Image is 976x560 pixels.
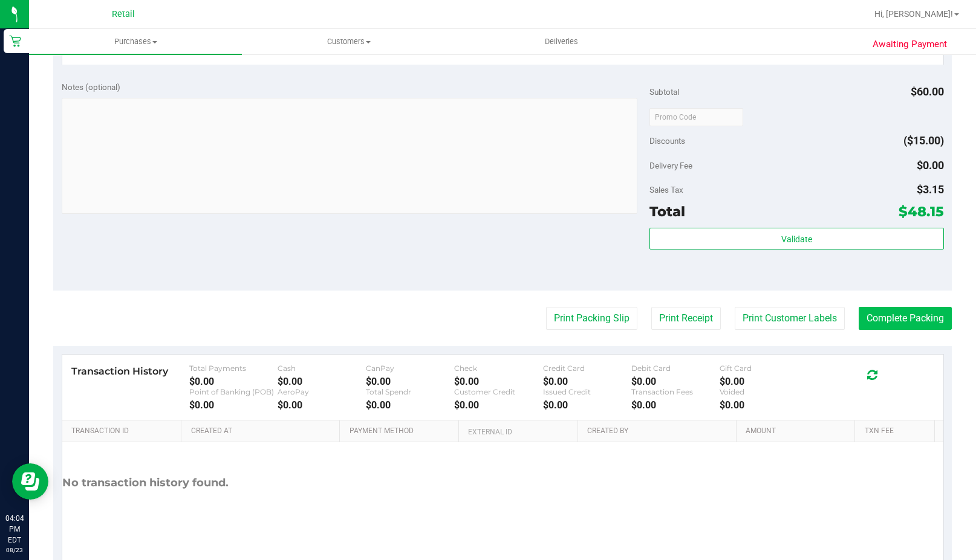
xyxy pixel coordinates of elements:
span: Notes (optional) [62,82,120,92]
div: $0.00 [366,376,454,387]
button: Print Customer Labels [735,307,845,330]
a: Txn Fee [865,426,930,436]
input: Promo Code [649,108,743,126]
button: Print Receipt [651,307,721,330]
div: $0.00 [543,376,631,387]
span: Validate [781,234,812,244]
div: Issued Credit [543,387,631,396]
inline-svg: Retail [9,35,21,47]
span: $3.15 [917,183,944,196]
div: $0.00 [189,376,278,387]
span: Awaiting Payment [873,37,947,51]
div: $0.00 [720,399,808,411]
button: Validate [649,228,943,249]
a: Created By [587,426,732,436]
span: $48.15 [899,203,944,220]
span: $60.00 [911,85,944,98]
div: Check [454,364,542,373]
div: Gift Card [720,364,808,373]
span: Retail [112,9,135,19]
a: Purchases [29,29,242,54]
div: $0.00 [278,399,366,411]
div: No transaction history found. [62,442,229,524]
th: External ID [458,420,577,442]
span: Delivery Fee [649,161,692,170]
a: Deliveries [455,29,668,54]
div: $0.00 [543,399,631,411]
div: Total Spendr [366,387,454,396]
div: Customer Credit [454,387,542,396]
a: Created At [191,426,336,436]
a: Payment Method [350,426,454,436]
span: Total [649,203,685,220]
span: ($15.00) [903,134,944,147]
div: $0.00 [454,399,542,411]
div: Credit Card [543,364,631,373]
div: AeroPay [278,387,366,396]
div: $0.00 [720,376,808,387]
a: Transaction ID [71,426,177,436]
div: Total Payments [189,364,278,373]
div: $0.00 [631,376,720,387]
div: CanPay [366,364,454,373]
p: 04:04 PM EDT [5,513,24,546]
a: Customers [242,29,455,54]
div: Voided [720,387,808,396]
div: $0.00 [189,399,278,411]
div: $0.00 [631,399,720,411]
span: Purchases [29,36,242,47]
span: Customers [242,36,454,47]
span: Sales Tax [649,185,683,195]
span: Discounts [649,130,685,152]
div: $0.00 [278,376,366,387]
iframe: Resource center [12,463,48,500]
span: Subtotal [649,87,679,97]
span: $0.00 [917,159,944,172]
div: Transaction Fees [631,387,720,396]
div: Debit Card [631,364,720,373]
button: Print Packing Slip [546,307,637,330]
a: Amount [746,426,850,436]
p: 08/23 [5,546,24,555]
span: Hi, [PERSON_NAME]! [874,9,953,19]
div: $0.00 [366,399,454,411]
div: Cash [278,364,366,373]
span: Deliveries [529,36,594,47]
button: Complete Packing [859,307,952,330]
div: $0.00 [454,376,542,387]
div: Point of Banking (POB) [189,387,278,396]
